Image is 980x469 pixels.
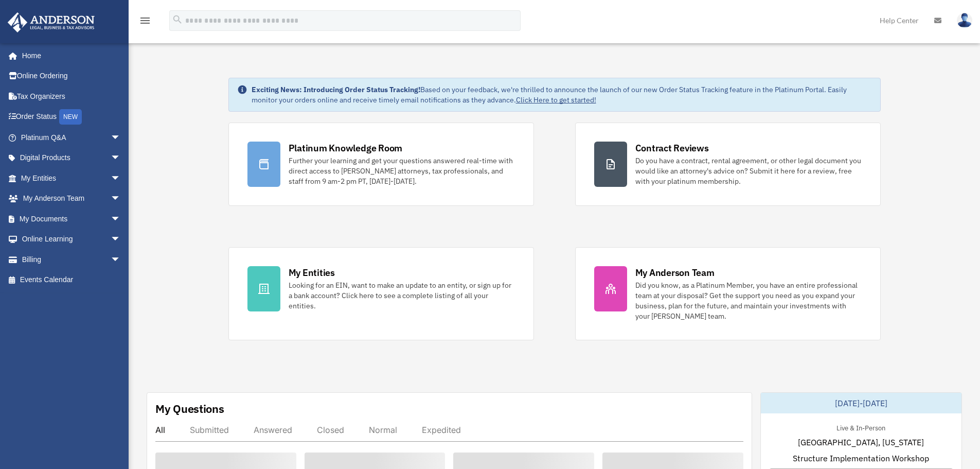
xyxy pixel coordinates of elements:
div: [DATE]-[DATE] [761,393,961,413]
div: Expedited [422,425,461,435]
div: My Anderson Team [635,266,715,279]
span: Structure Implementation Workshop [793,452,929,464]
span: arrow_drop_down [111,249,131,270]
a: Home [7,45,131,66]
a: Billingarrow_drop_down [7,249,136,270]
div: Normal [369,425,397,435]
div: Looking for an EIN, want to make an update to an entity, or sign up for a bank account? Click her... [289,280,515,311]
a: Tax Organizers [7,86,136,107]
a: My Documentsarrow_drop_down [7,209,136,229]
span: arrow_drop_down [111,209,131,230]
a: Order StatusNEW [7,107,136,128]
div: Live & In-Person [828,422,894,432]
a: My Entities Looking for an EIN, want to make an update to an entity, or sign up for a bank accoun... [228,247,534,340]
div: All [155,425,165,435]
img: Anderson Advisors Platinum Portal [5,12,98,32]
img: User Pic [957,13,972,28]
span: arrow_drop_down [111,188,131,210]
a: Click Here to get started! [516,95,596,105]
div: My Questions [155,401,224,416]
div: Contract Reviews [635,142,709,154]
div: Answered [254,425,292,435]
a: Contract Reviews Do you have a contract, rental agreement, or other legal document you would like... [575,123,881,206]
span: arrow_drop_down [111,148,131,169]
span: arrow_drop_down [111,168,131,189]
div: NEW [59,109,82,125]
span: arrow_drop_down [111,229,131,250]
a: My Anderson Team Did you know, as a Platinum Member, you have an entire professional team at your... [575,247,881,340]
div: Further your learning and get your questions answered real-time with direct access to [PERSON_NAM... [289,155,515,186]
div: Based on your feedback, we're thrilled to announce the launch of our new Order Status Tracking fe... [252,84,872,105]
i: menu [139,14,151,27]
strong: Exciting News: Introducing Order Status Tracking! [252,85,420,94]
a: My Anderson Teamarrow_drop_down [7,188,136,209]
a: Platinum Knowledge Room Further your learning and get your questions answered real-time with dire... [228,123,534,206]
div: Closed [317,425,344,435]
a: Platinum Q&Aarrow_drop_down [7,127,136,148]
a: menu [139,18,151,27]
i: search [172,14,183,25]
div: My Entities [289,266,335,279]
div: Submitted [190,425,229,435]
a: Online Learningarrow_drop_down [7,229,136,250]
a: Digital Productsarrow_drop_down [7,148,136,168]
span: arrow_drop_down [111,127,131,148]
a: Events Calendar [7,270,136,290]
a: My Entitiesarrow_drop_down [7,168,136,188]
a: Online Ordering [7,66,136,86]
div: Did you know, as a Platinum Member, you have an entire professional team at your disposal? Get th... [635,280,862,321]
span: [GEOGRAPHIC_DATA], [US_STATE] [798,436,924,448]
div: Platinum Knowledge Room [289,142,403,154]
div: Do you have a contract, rental agreement, or other legal document you would like an attorney's ad... [635,155,862,186]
